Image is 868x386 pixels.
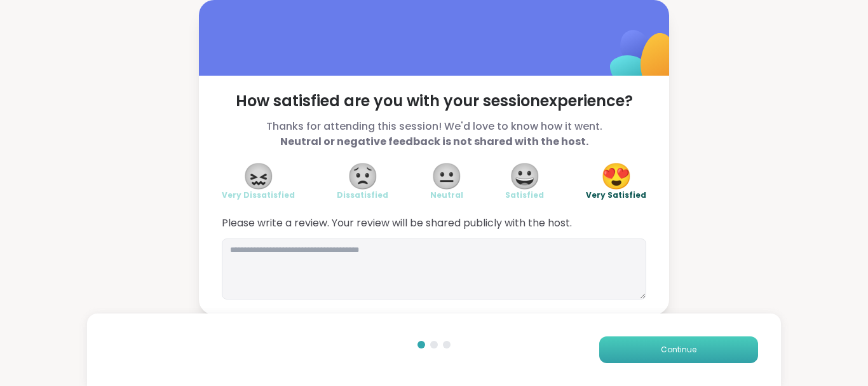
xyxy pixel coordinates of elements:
[222,119,646,149] span: Thanks for attending this session! We'd love to know how it went.
[661,344,696,355] span: Continue
[347,165,379,188] span: 😟
[243,165,275,188] span: 😖
[505,190,544,200] span: Satisfied
[430,190,463,200] span: Neutral
[222,190,295,200] span: Very Dissatisfied
[280,134,588,149] b: Neutral or negative feedback is not shared with the host.
[222,91,646,111] span: How satisfied are you with your session experience?
[431,165,463,188] span: 😐
[600,165,632,188] span: 😍
[586,190,646,200] span: Very Satisfied
[599,336,758,363] button: Continue
[222,216,646,231] span: Please write a review. Your review will be shared publicly with the host.
[509,165,541,188] span: 😀
[337,190,388,200] span: Dissatisfied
